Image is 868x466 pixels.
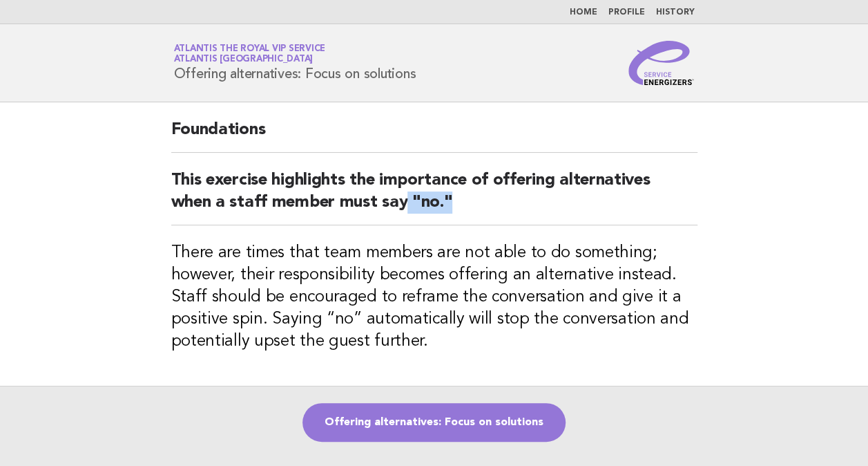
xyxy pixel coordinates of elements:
[174,45,416,81] h1: Offering alternatives: Focus on solutions
[608,8,645,17] a: Profile
[171,119,697,153] h2: Foundations
[628,41,695,85] img: Service Energizers
[171,169,697,225] h2: This exercise highlights the importance of offering alternatives when a staff member must say "no."
[302,403,566,442] a: Offering alternatives: Focus on solutions
[171,242,697,353] h3: There are times that team members are not able to do something; however, their responsibility bec...
[174,55,314,64] span: Atlantis [GEOGRAPHIC_DATA]
[656,8,695,17] a: History
[174,44,326,64] a: Atlantis the Royal VIP ServiceAtlantis [GEOGRAPHIC_DATA]
[570,8,597,17] a: Home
